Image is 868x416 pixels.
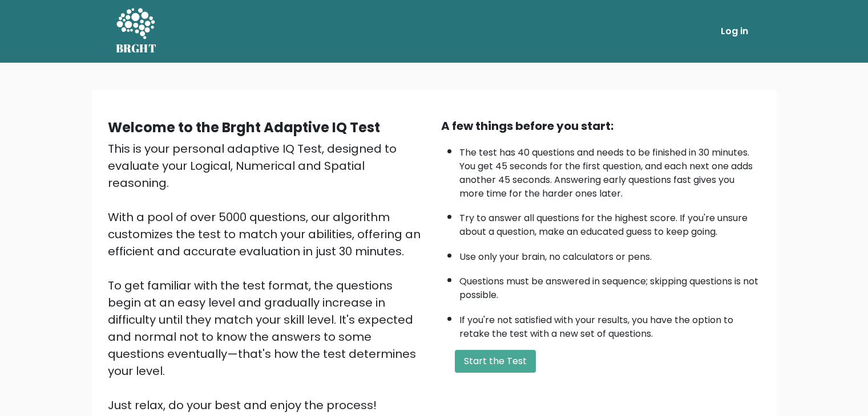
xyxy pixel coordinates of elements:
[459,269,761,302] li: Questions must be answered in sequence; skipping questions is not possible.
[116,5,157,58] a: BRGHT
[459,206,761,239] li: Try to answer all questions for the highest score. If you're unsure about a question, make an edu...
[116,42,157,55] h5: BRGHT
[108,140,427,414] div: This is your personal adaptive IQ Test, designed to evaluate your Logical, Numerical and Spatial ...
[459,140,761,201] li: The test has 40 questions and needs to be finished in 30 minutes. You get 45 seconds for the firs...
[459,308,761,341] li: If you're not satisfied with your results, you have the option to retake the test with a new set ...
[108,118,380,137] b: Welcome to the Brght Adaptive IQ Test
[716,20,753,43] a: Log in
[441,117,761,134] div: A few things before you start:
[455,350,536,373] button: Start the Test
[459,244,761,264] li: Use only your brain, no calculators or pens.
